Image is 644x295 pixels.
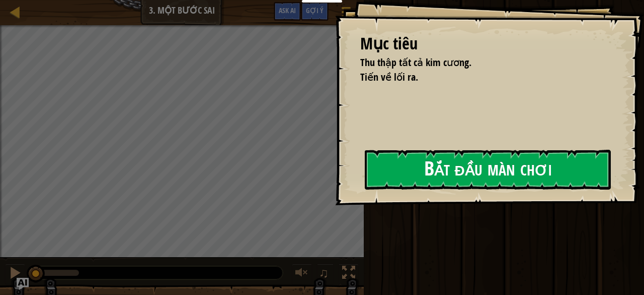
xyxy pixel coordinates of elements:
[317,264,334,284] button: ♫
[348,55,606,70] li: Thu thập tất cả kim cương.
[348,70,606,85] li: Tiến về lối ra.
[279,6,296,15] span: Ask AI
[360,70,418,84] span: Tiến về lối ra.
[306,6,324,15] span: Gợi ý
[292,264,312,284] button: Tùy chỉnh âm lượng
[360,55,471,69] span: Thu thập tất cả kim cương.
[334,2,359,26] button: Hiện game menu
[5,264,25,284] button: Ctrl + P: Pause
[365,150,611,190] button: Bắt đầu màn chơi
[319,265,329,280] span: ♫
[274,2,301,21] button: Ask AI
[17,278,29,290] button: Ask AI
[360,32,609,55] div: Mục tiêu
[339,264,359,284] button: Bật tắt chế độ toàn màn hình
